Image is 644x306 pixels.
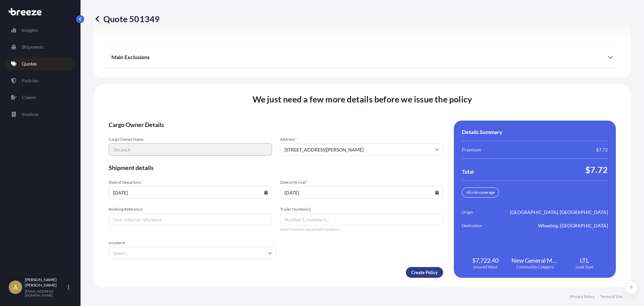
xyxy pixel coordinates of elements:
span: Cargo Owner Name [109,137,272,142]
input: mm/dd/yyyy [280,186,443,199]
a: Insights [6,24,75,37]
span: New General Merchandise [512,256,558,264]
span: $7.72 [596,146,608,153]
a: Shipments [6,40,75,54]
span: Details Summary [462,129,502,135]
span: Date of Arrival [280,180,443,185]
span: Commodity Category [516,264,554,270]
span: Insert comma-separated numbers [280,227,443,232]
span: Insured Value [473,264,497,270]
span: Date of Departure [109,180,272,185]
p: Claims [22,94,36,101]
span: $7.72 [585,164,608,175]
span: [GEOGRAPHIC_DATA], [GEOGRAPHIC_DATA] [510,209,608,216]
input: Cargo owner address [280,143,443,156]
span: Destination [462,222,499,229]
span: Shipment details [109,164,443,172]
span: A [13,284,17,291]
input: Your internal reference [109,213,272,225]
span: We just need a few more details before we issue the policy [253,94,472,104]
span: Load Type [576,264,593,270]
input: Number1, number2,... [280,213,443,225]
span: Address [280,137,443,142]
input: Select... [109,247,276,259]
a: Policies [6,74,75,87]
span: Premium [462,146,481,153]
div: All risk coverage [462,187,499,198]
a: Invoices [6,107,75,121]
p: Quote 501349 [94,13,160,24]
div: Main Exclusions [111,49,613,65]
span: Incoterm [109,240,276,246]
a: Claims [6,91,75,104]
span: Booking Reference [109,207,272,212]
span: Origin [462,209,499,216]
p: [PERSON_NAME] [PERSON_NAME] [25,277,66,288]
p: Insights [22,27,38,34]
p: Invoices [22,111,39,118]
span: Wheeling, [GEOGRAPHIC_DATA] [538,222,608,229]
span: Trailer Number(s) [280,207,443,212]
a: Privacy Policy [570,294,595,299]
a: Terms of Use [600,294,623,299]
span: LTL [580,256,589,264]
p: [EMAIL_ADDRESS][DOMAIN_NAME] [25,289,66,297]
p: Quotes [22,60,37,67]
button: Create Policy [406,267,443,278]
input: mm/dd/yyyy [109,186,272,199]
span: Cargo Owner Details [109,121,443,129]
p: Shipments [22,44,44,50]
p: Policies [22,77,38,84]
span: Main Exclusions [111,54,150,60]
a: Quotes [6,57,75,71]
span: $7,722.40 [472,256,498,264]
p: Create Policy [411,269,438,276]
span: Total [462,168,474,175]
